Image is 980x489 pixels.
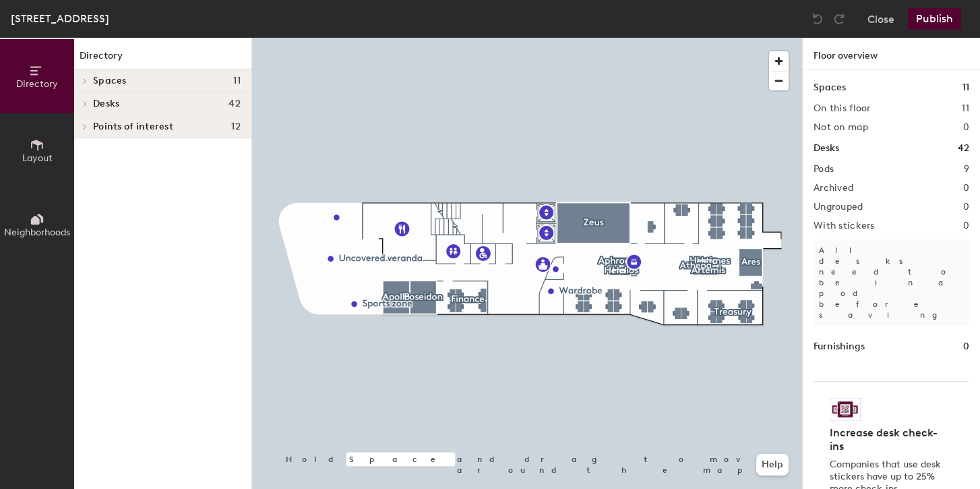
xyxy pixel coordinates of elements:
[93,98,119,109] span: Desks
[962,103,969,114] h2: 11
[756,454,789,476] button: Help
[233,76,241,86] span: 11
[22,152,53,164] span: Layout
[4,227,70,238] span: Neighborhoods
[830,426,945,453] h4: Increase desk check-ins
[962,80,969,95] h1: 11
[93,76,127,86] span: Spaces
[908,8,961,30] button: Publish
[231,121,241,132] span: 12
[814,80,846,95] h1: Spaces
[74,49,251,69] h1: Directory
[963,122,969,133] h2: 0
[964,164,969,175] h2: 9
[814,339,865,354] h1: Furnishings
[958,141,969,156] h1: 42
[814,103,871,114] h2: On this floor
[963,339,969,354] h1: 0
[811,12,824,26] img: Undo
[93,121,173,132] span: Points of interest
[11,10,109,27] div: [STREET_ADDRESS]
[867,8,894,30] button: Close
[814,164,834,175] h2: Pods
[832,12,846,26] img: Redo
[16,78,58,90] span: Directory
[814,183,853,194] h2: Archived
[803,38,980,69] h1: Floor overview
[814,122,868,133] h2: Not on map
[830,398,861,421] img: Sticker logo
[228,98,241,109] span: 42
[963,183,969,194] h2: 0
[814,221,875,231] h2: With stickers
[814,141,839,156] h1: Desks
[814,202,863,212] h2: Ungrouped
[814,239,969,326] p: All desks need to be in a pod before saving
[963,221,969,231] h2: 0
[963,202,969,212] h2: 0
